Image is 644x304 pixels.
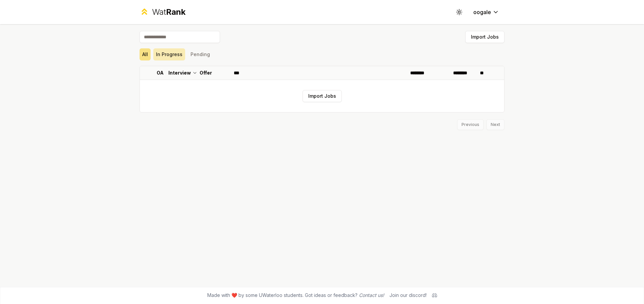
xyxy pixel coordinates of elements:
[140,7,185,17] a: WatRank
[359,292,384,298] a: Contact us!
[157,70,164,76] p: OA
[152,7,185,17] div: Wat
[465,31,504,43] button: Import Jobs
[166,7,185,17] span: Rank
[168,70,191,76] p: Interview
[207,292,384,299] span: Made with ❤️ by some UWaterloo students. Got ideas or feedback?
[153,48,185,60] button: In Progress
[303,90,342,102] button: Import Jobs
[468,6,504,18] button: oogale
[389,292,427,299] div: Join our discord!
[200,70,212,76] p: Offer
[188,48,213,60] button: Pending
[473,8,491,16] span: oogale
[140,48,151,60] button: All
